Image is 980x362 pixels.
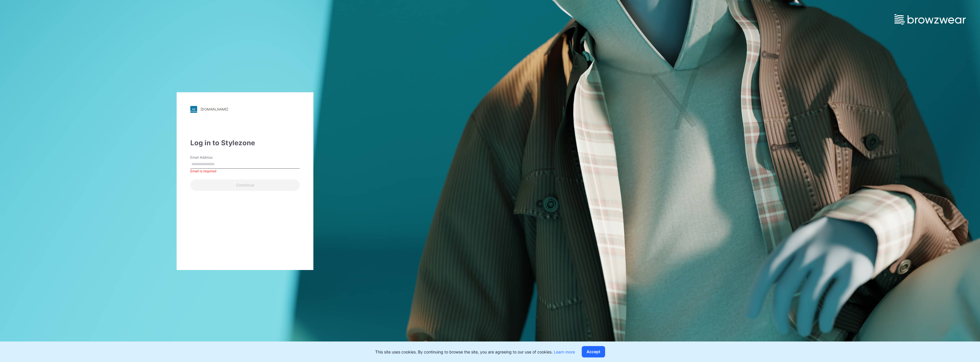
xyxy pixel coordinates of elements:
[375,349,575,355] p: This site uses cookies. By continuing to browse the site, you are agreeing to our use of cookies.
[190,169,300,174] div: Email is required
[190,155,230,160] label: Email Address
[190,106,197,113] img: stylezone-logo.562084cfcfab977791bfbf7441f1a819.svg
[554,349,575,354] a: Learn more
[201,107,228,111] div: [DOMAIN_NAME]
[190,106,300,113] a: [DOMAIN_NAME]
[190,138,300,148] div: Log in to Stylezone
[895,14,966,24] img: browzwear-logo.e42bd6dac1945053ebaf764b6aa21510.svg
[582,346,605,357] button: Accept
